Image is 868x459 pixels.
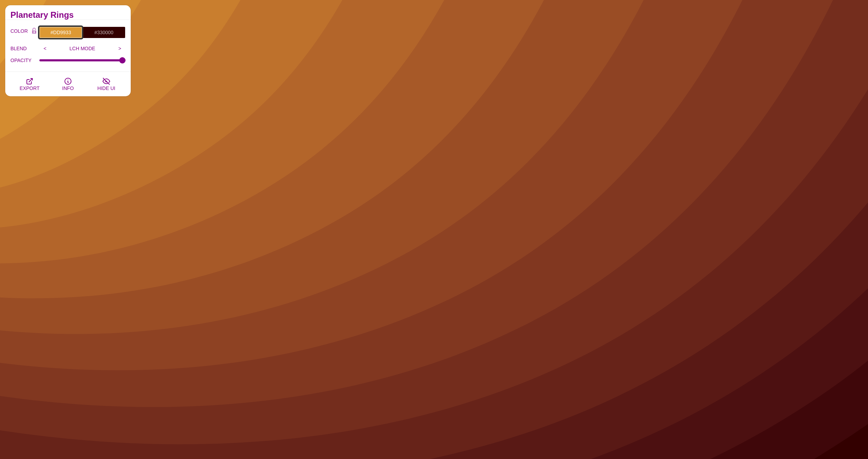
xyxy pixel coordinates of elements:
[49,72,87,96] button: INFO
[87,72,125,96] button: HIDE UI
[10,27,29,38] label: COLOR
[10,56,39,65] label: OPACITY
[62,85,74,91] span: INFO
[39,43,51,54] input: <
[10,44,39,53] label: BLEND
[29,27,39,36] button: Color Lock
[10,12,125,18] h2: Planetary Rings
[114,43,125,54] input: >
[97,85,115,91] span: HIDE UI
[51,46,114,51] p: LCH MODE
[10,72,49,96] button: EXPORT
[20,85,39,91] span: EXPORT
